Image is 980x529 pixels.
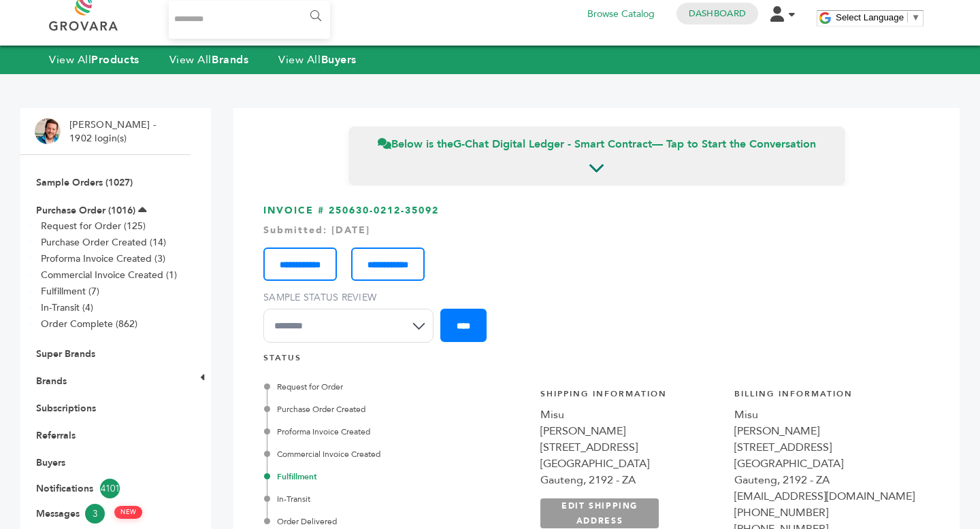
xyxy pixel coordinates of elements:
div: [GEOGRAPHIC_DATA] [734,456,915,472]
strong: Buyers [321,52,357,67]
h4: STATUS [263,352,930,371]
a: Purchase Order Created (14) [41,236,166,249]
label: Sample Status Review [263,291,440,305]
a: In-Transit (4) [41,301,93,314]
a: Select Language​ [836,12,920,22]
a: Subscriptions [36,402,96,415]
a: Commercial Invoice Created (1) [41,269,177,281]
span: NEW [114,506,142,519]
a: View AllBuyers [278,52,357,67]
div: Misu [540,407,721,423]
a: Request for Order (125) [41,220,146,233]
a: Dashboard [689,7,746,20]
div: [EMAIL_ADDRESS][DOMAIN_NAME] [734,488,915,505]
li: [PERSON_NAME] - 1902 login(s) [69,118,159,145]
a: Purchase Order (1016) [36,204,135,217]
a: Notifications4101 [36,479,175,498]
input: Search... [169,1,330,39]
div: Purchase Order Created [267,403,497,415]
span: 3 [85,504,105,524]
div: Commercial Invoice Created [267,448,497,460]
span: Select Language [836,12,904,22]
a: View AllProducts [49,52,140,67]
a: Buyers [36,456,65,469]
div: [PERSON_NAME] [540,423,721,439]
div: Fulfillment [267,471,497,483]
span: ▼ [911,12,920,22]
div: [PHONE_NUMBER] [734,505,915,521]
strong: G-Chat Digital Ledger - Smart Contract [453,137,652,152]
a: Proforma Invoice Created (3) [41,252,165,265]
div: [STREET_ADDRESS] [540,439,721,456]
div: Misu [734,407,915,423]
a: Referrals [36,429,76,442]
div: Submitted: [DATE] [263,224,930,237]
div: In-Transit [267,493,497,505]
div: Gauteng, 2192 - ZA [540,472,721,488]
a: Order Complete (862) [41,318,137,330]
a: Fulfillment (7) [41,285,99,298]
strong: Brands [212,52,248,67]
a: Messages3 NEW [36,504,175,524]
div: [STREET_ADDRESS] [734,439,915,456]
div: [GEOGRAPHIC_DATA] [540,456,721,472]
div: [PERSON_NAME] [734,423,915,439]
span: Below is the — Tap to Start the Conversation [378,137,816,152]
a: EDIT SHIPPING ADDRESS [540,498,659,528]
a: Sample Orders (1027) [36,176,133,189]
a: View AllBrands [169,52,249,67]
div: Order Delivered [267,515,497,528]
a: Browse Catalog [587,7,655,22]
a: Super Brands [36,347,95,360]
div: Gauteng, 2192 - ZA [734,472,915,488]
h4: Shipping Information [540,388,721,407]
a: Brands [36,375,67,388]
div: Request for Order [267,381,497,393]
strong: Products [91,52,139,67]
span: ​ [907,12,908,22]
div: Proforma Invoice Created [267,426,497,438]
span: 4101 [100,479,120,498]
h4: Billing Information [734,388,915,407]
h3: INVOICE # 250630-0212-35092 [263,204,930,353]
